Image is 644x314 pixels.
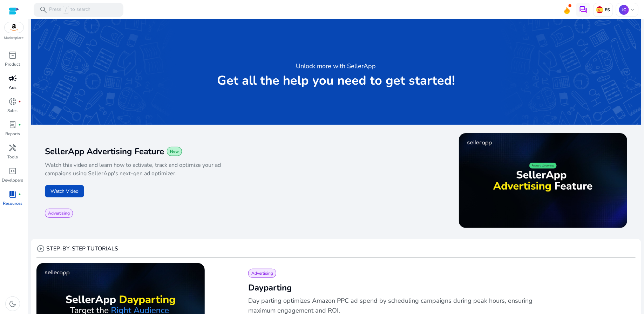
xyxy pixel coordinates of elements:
[45,146,164,157] span: SellerApp Advertising Feature
[45,185,84,197] button: Watch Video
[36,244,118,253] div: STEP-BY-STEP TUTORIALS
[8,167,17,175] span: code_blocks
[459,133,627,228] img: maxresdefault.jpg
[39,6,48,14] span: search
[8,51,17,59] span: inventory_2
[8,107,18,114] p: Sales
[18,100,21,103] span: fiber_manual_record
[9,84,16,91] p: Ads
[5,61,20,67] p: Product
[63,6,69,14] span: /
[603,7,610,13] p: ES
[248,282,624,293] h2: Dayparting
[45,161,239,178] p: Watch this video and learn how to activate, track and optimize your ad campaigns using SellerApp'...
[8,120,17,129] span: lab_profile
[8,97,17,106] span: donut_small
[4,35,24,41] p: Marketplace
[36,244,45,253] span: play_circle
[296,61,376,71] h3: Unlock more with SellerApp
[170,149,179,154] span: New
[3,200,22,207] p: Resources
[2,177,23,183] p: Developers
[5,22,23,33] img: amazon.svg
[48,210,70,216] span: Advertising
[596,6,603,13] img: es.svg
[5,131,20,137] p: Reports
[7,154,18,160] p: Tools
[630,7,635,13] span: keyboard_arrow_down
[619,5,629,15] p: JC
[8,144,17,152] span: handyman
[8,300,17,308] span: dark_mode
[251,270,273,276] span: Advertising
[49,6,90,14] p: Press to search
[8,74,17,83] span: campaign
[18,123,21,126] span: fiber_manual_record
[18,193,21,196] span: fiber_manual_record
[217,74,455,88] p: Get all the help you need to get started!
[8,190,17,198] span: book_4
